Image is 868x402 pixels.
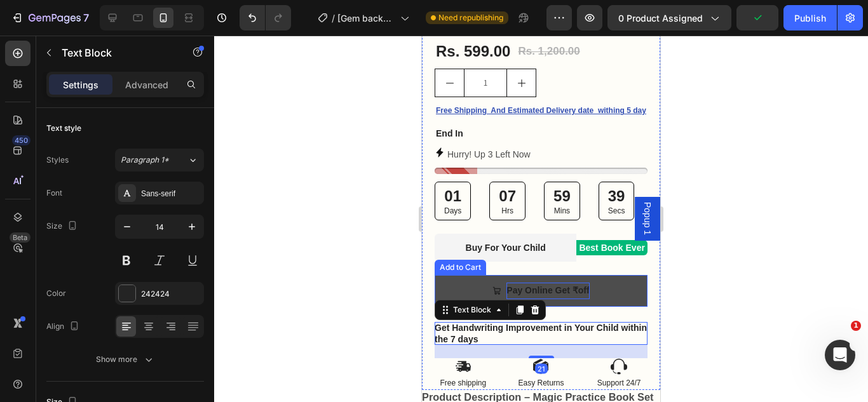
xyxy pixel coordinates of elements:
span: Need republishing [438,12,503,23]
div: Publish [794,11,826,25]
p: 7 [83,10,89,25]
button: Paragraph 1* [115,149,204,171]
span: Paragraph 1* [121,154,169,166]
button: Publish [783,5,837,30]
iframe: Design area [422,36,660,402]
div: 450 [12,135,31,145]
span: [Gem backup] Product Page - [DATE] 12:49:13 [337,11,395,25]
div: Sans-serif [141,188,201,199]
div: Beta [10,232,31,243]
div: Styles [46,154,69,166]
div: Text style [46,123,81,134]
span: / [332,11,335,25]
p: Advanced [125,78,168,91]
div: Size [46,218,80,235]
div: Undo/Redo [240,5,291,30]
div: 242424 [141,288,201,300]
span: 1 [851,321,861,331]
div: Font [46,187,62,199]
iframe: Intercom live chat [825,340,855,370]
button: 0 product assigned [607,5,731,30]
div: Show more [96,353,155,366]
p: Text Block [62,45,170,60]
div: Align [46,318,82,335]
div: Color [46,288,66,299]
span: 0 product assigned [618,11,703,25]
p: Settings [63,78,98,91]
button: Show more [46,348,204,371]
button: 7 [5,5,95,30]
